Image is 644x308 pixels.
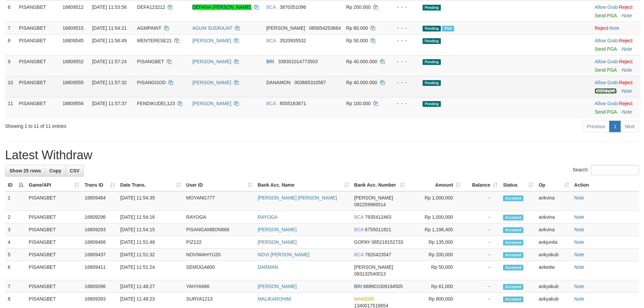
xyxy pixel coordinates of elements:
[5,120,263,129] div: Showing 1 to 11 of 11 entries
[423,38,441,44] span: Pending
[184,191,255,211] td: MOYANG777
[574,195,585,200] a: Note
[500,179,536,191] th: Status: activate to sort column ascending
[26,223,82,236] td: PISANGBET
[16,97,60,118] td: PISANGBET
[255,179,351,191] th: Bank Acc. Name: activate to sort column ascending
[592,1,641,22] td: ·
[463,248,500,261] td: -
[423,59,441,65] span: Pending
[118,236,184,248] td: [DATE] 11:51:48
[118,191,184,211] td: [DATE] 11:54:35
[592,34,641,55] td: ·
[92,38,126,43] span: [DATE] 11:56:49
[619,80,633,85] a: Reject
[354,271,386,277] span: Copy 083132540013 to clipboard
[184,280,255,293] td: YAHYA666
[536,248,571,261] td: avkyakub
[622,109,632,115] a: Note
[192,101,231,106] a: [PERSON_NAME]
[503,195,523,201] span: Accepted
[5,236,26,248] td: 4
[595,67,617,73] a: Send PGA
[463,211,500,223] td: -
[137,25,161,31] span: AGMPAINT
[346,38,368,43] span: Rp 50.000
[574,252,585,257] a: Note
[595,13,617,18] a: Send PGA
[184,211,255,223] td: RAYOGA
[503,265,523,270] span: Accepted
[63,101,84,106] span: 16809556
[82,223,117,236] td: 16809293
[49,168,61,173] span: Copy
[82,280,117,293] td: 16809396
[595,80,618,85] a: Allow Grab
[595,101,619,106] span: ·
[63,38,84,43] span: 16809545
[365,214,391,220] span: Copy 7935412463 to clipboard
[92,59,126,64] span: [DATE] 11:57:24
[354,195,393,200] span: [PERSON_NAME]
[536,223,571,236] td: avkvina
[622,13,632,18] a: Note
[118,248,184,261] td: [DATE] 11:51:32
[16,22,60,34] td: PISANGBET
[266,101,276,106] span: BCA
[137,101,175,106] span: FENDIKUDEL123
[184,261,255,280] td: SEMOGA600
[390,100,417,107] div: - - -
[118,261,184,280] td: [DATE] 11:51:24
[423,26,441,31] span: Pending
[137,38,172,43] span: MENTERESE21
[619,4,633,10] a: Reject
[595,4,618,10] a: Allow Grab
[610,25,620,31] a: Note
[16,1,60,22] td: PISANGBET
[280,38,306,43] span: Copy 3520935532 to clipboard
[16,55,60,76] td: PISANGBET
[595,38,618,43] a: Allow Grab
[280,4,306,10] span: Copy 3870351096 to clipboard
[192,25,233,31] a: AGUM SUDRAJAT
[92,101,126,106] span: [DATE] 11:57:37
[184,248,255,261] td: NOVIWAHYU20
[258,296,291,302] a: MALIKAROHIM
[266,59,274,64] span: BRI
[595,59,619,64] span: ·
[423,5,441,10] span: Pending
[536,191,571,211] td: avkvina
[192,4,251,10] a: DEFANA [PERSON_NAME]
[266,4,276,10] span: BCA
[258,227,296,232] a: [PERSON_NAME]
[137,59,164,64] span: PISANGBET
[592,22,641,34] td: ·
[619,59,633,64] a: Reject
[407,261,463,280] td: Rp 50,000
[503,227,523,233] span: Accepted
[354,202,386,207] span: Copy 082259966514 to clipboard
[463,223,500,236] td: -
[63,80,84,85] span: 16809555
[591,165,639,175] input: Search:
[622,67,632,73] a: Note
[294,80,326,85] span: Copy 003685310587 to clipboard
[574,214,585,220] a: Note
[5,22,16,34] td: 7
[258,252,309,257] a: NOVI [PERSON_NAME]
[363,284,403,289] span: Copy 688601009194505 to clipboard
[595,59,618,64] a: Allow Grab
[592,76,641,97] td: ·
[442,26,454,31] span: Marked by avkedw
[390,79,417,86] div: - - -
[82,179,117,191] th: Trans ID: activate to sort column ascending
[390,4,417,10] div: - - -
[118,211,184,223] td: [DATE] 11:54:16
[184,236,255,248] td: PIZ122
[582,121,610,132] a: Previous
[184,223,255,236] td: PISANGAMBON666
[592,97,641,118] td: ·
[5,55,16,76] td: 9
[536,261,571,280] td: avkedw
[595,109,617,115] a: Send PGA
